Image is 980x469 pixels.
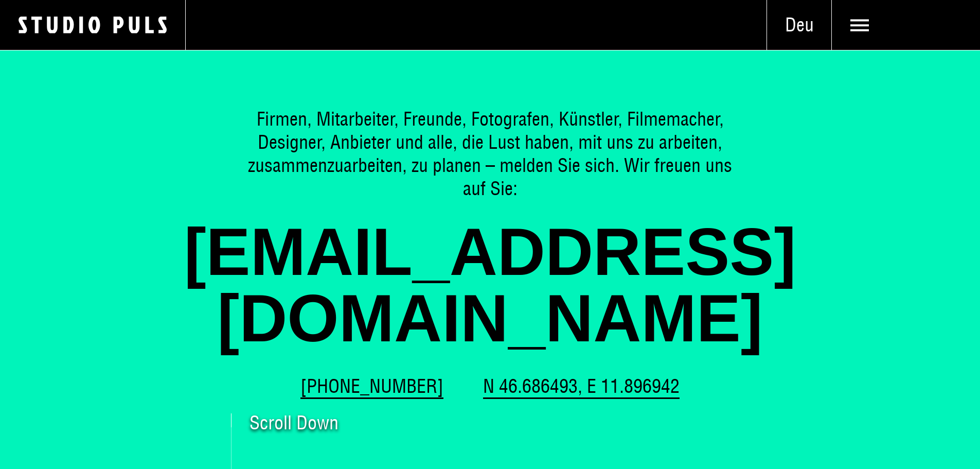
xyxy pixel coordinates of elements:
[767,13,831,37] span: Deu
[104,219,876,352] a: [EMAIL_ADDRESS][DOMAIN_NAME]
[248,107,732,200] span: Firmen, Mitarbeiter, Freunde, Fotografen, Künstler, Filmemacher, Designer, Anbieter und alle, die...
[483,375,680,398] a: N 46.686493, E 11.896942
[300,375,443,398] a: [PHONE_NUMBER]
[250,413,338,432] span: Scroll Down
[231,413,231,469] a: Scroll Down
